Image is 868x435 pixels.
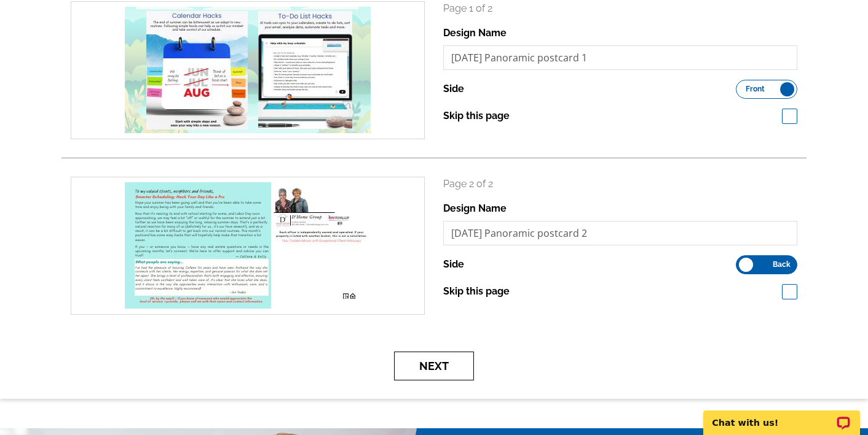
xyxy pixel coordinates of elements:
label: Design Name [443,201,507,216]
span: Back [773,261,791,268]
p: Page 1 of 2 [443,1,797,16]
p: Page 2 of 2 [443,177,797,191]
label: Side [443,82,464,96]
input: File Name [443,45,797,70]
button: Next [394,352,474,380]
span: Front [746,86,765,92]
label: Skip this page [443,284,510,299]
iframe: LiveChat chat widget [695,396,868,435]
label: Skip this page [443,109,510,123]
label: Design Name [443,26,507,40]
label: Side [443,257,464,272]
input: File Name [443,221,797,245]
